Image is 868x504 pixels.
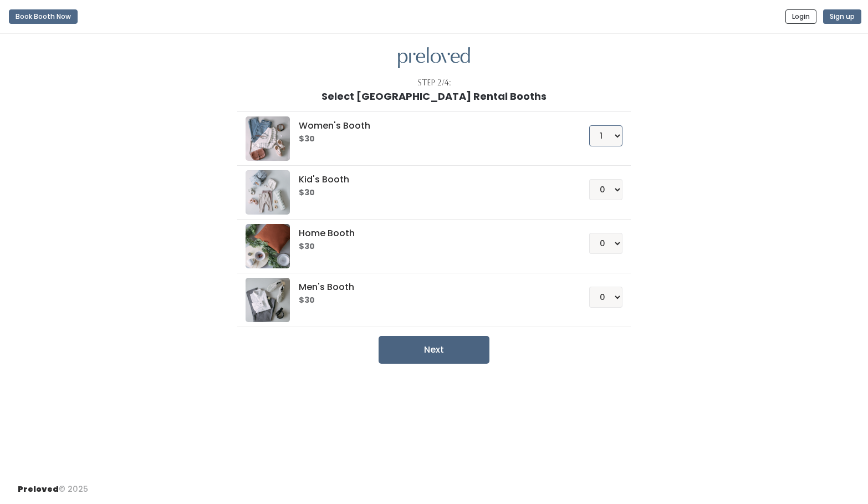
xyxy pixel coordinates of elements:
[785,9,816,24] button: Login
[299,135,562,144] h6: $30
[398,47,470,69] img: preloved logo
[299,242,562,251] h6: $30
[321,91,547,102] h1: Select [GEOGRAPHIC_DATA] Rental Booths
[417,77,451,89] div: Step 2/4:
[299,282,562,292] h5: Men's Booth
[246,278,290,322] img: preloved logo
[18,475,88,495] div: © 2025
[823,9,861,24] button: Sign up
[246,116,290,161] img: preloved logo
[379,336,489,364] button: Next
[299,121,562,131] h5: Women's Booth
[299,175,562,185] h5: Kid's Booth
[246,224,290,268] img: preloved logo
[9,9,78,24] button: Book Booth Now
[299,189,562,197] h6: $30
[299,296,562,305] h6: $30
[246,170,290,215] img: preloved logo
[9,4,78,29] a: Book Booth Now
[18,483,59,495] span: Preloved
[299,228,562,238] h5: Home Booth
